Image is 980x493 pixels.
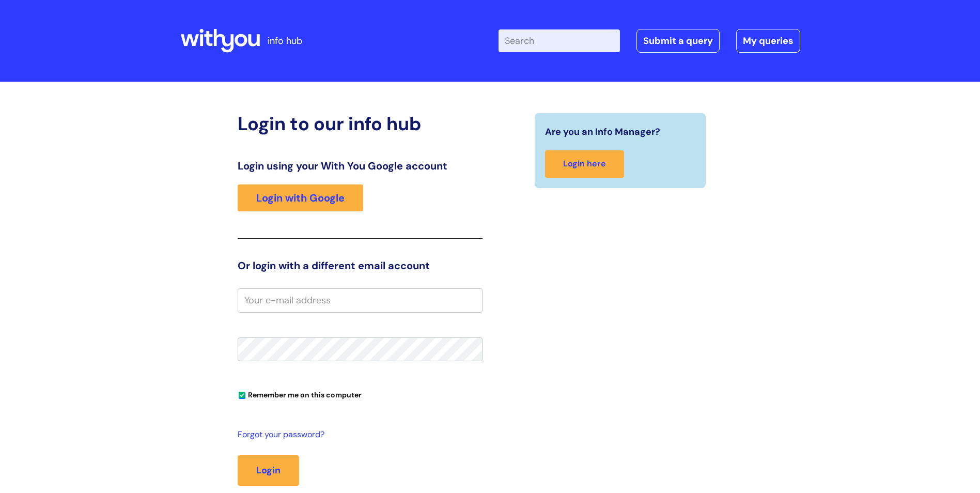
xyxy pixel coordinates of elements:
[238,259,483,272] h3: Or login with a different email account
[736,29,800,53] a: My queries
[636,29,720,53] a: Submit a query
[238,160,483,172] h3: Login using your With You Google account
[238,113,483,135] h2: Login to our info hub
[238,288,483,312] input: Your e-mail address
[239,392,245,399] input: Remember me on this computer
[238,386,483,403] div: You can uncheck this option if you're logging in from a shared device
[238,388,362,399] label: Remember me on this computer
[499,29,620,52] input: Search
[238,455,299,485] button: Login
[545,150,624,178] a: Login here
[545,124,660,140] span: Are you an Info Manager?
[268,33,302,49] p: info hub
[238,184,363,211] a: Login with Google
[238,427,477,442] a: Forgot your password?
